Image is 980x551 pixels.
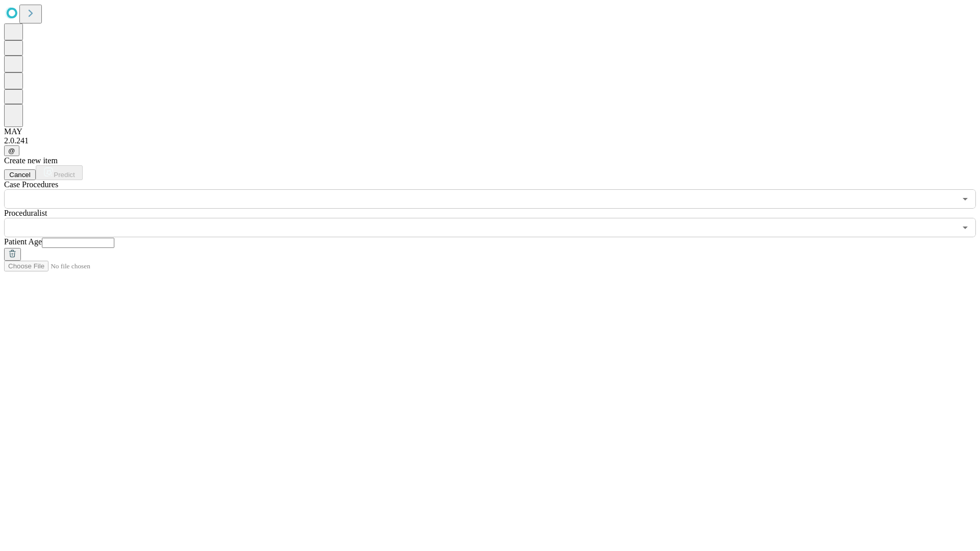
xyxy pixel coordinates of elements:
[4,136,976,145] div: 2.0.241
[4,209,47,217] span: Proceduralist
[54,171,75,179] span: Predict
[8,147,15,155] span: @
[4,127,976,136] div: MAY
[958,220,972,235] button: Open
[958,192,972,206] button: Open
[4,180,58,189] span: Scheduled Procedure
[9,171,31,179] span: Cancel
[36,165,83,180] button: Predict
[4,169,36,180] button: Cancel
[4,145,19,156] button: @
[4,237,42,246] span: Patient Age
[4,156,58,165] span: Create new item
